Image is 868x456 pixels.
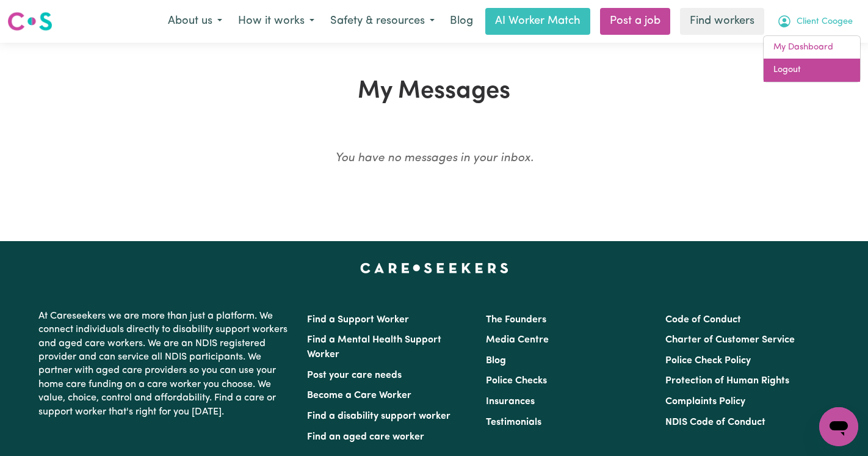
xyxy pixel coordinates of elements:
a: Insurances [486,397,535,407]
div: My Account [763,35,861,82]
a: Find an aged care worker [307,432,424,442]
a: Logout [764,59,860,82]
a: Become a Care Worker [307,391,411,400]
a: Code of Conduct [665,315,741,325]
button: My Account [769,9,861,34]
a: Post your care needs [307,371,402,380]
a: Blog [443,8,480,35]
a: Find a Mental Health Support Worker [307,335,441,360]
iframe: Button to launch messaging window [819,407,858,446]
a: Police Checks [486,376,547,386]
p: At Careseekers we are more than just a platform. We connect individuals directly to disability su... [38,305,292,424]
a: Protection of Human Rights [665,376,789,386]
a: Media Centre [486,335,549,345]
img: Careseekers logo [7,10,52,32]
button: How it works [230,9,322,34]
a: Find a disability support worker [307,411,450,421]
a: My Dashboard [764,36,860,59]
a: Charter of Customer Service [665,335,795,345]
a: Complaints Policy [665,397,745,407]
a: AI Worker Match [485,8,590,35]
button: Safety & resources [322,9,443,34]
a: Testimonials [486,418,541,427]
a: Careseekers logo [7,7,52,35]
em: You have no messages in your inbox. [335,153,533,164]
a: NDIS Code of Conduct [665,418,765,427]
a: Find workers [680,8,764,35]
a: Careseekers home page [360,263,508,273]
a: Blog [486,356,506,366]
a: The Founders [486,315,546,325]
span: Client Coogee [797,15,853,29]
button: About us [160,9,230,34]
a: Post a job [600,8,670,35]
h1: My Messages [152,77,716,106]
a: Find a Support Worker [307,315,409,325]
a: Police Check Policy [665,356,751,366]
